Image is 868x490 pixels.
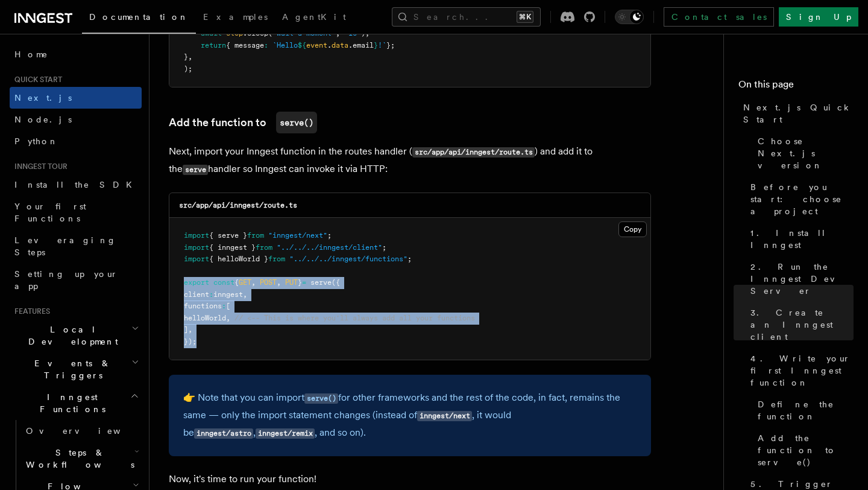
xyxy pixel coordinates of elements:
[183,165,208,175] code: serve
[10,196,142,229] a: Your first Functions
[758,432,854,468] span: Add the function to serve()
[234,278,239,287] span: {
[618,221,647,237] button: Copy
[184,243,209,252] span: import
[21,420,142,442] a: Overview
[209,290,213,299] span: :
[184,314,226,322] span: helloWorld
[183,389,637,442] p: 👉 Note that you can import for other frameworks and the rest of the code, in fact, remains the sa...
[10,357,131,381] span: Events & Triggers
[239,278,251,287] span: GET
[188,52,192,61] span: ,
[184,52,188,61] span: }
[10,386,142,420] button: Inngest Functions
[251,278,256,287] span: ,
[277,278,281,287] span: ,
[304,393,338,404] code: serve()
[277,243,382,252] span: "../../../inngest/client"
[392,7,541,27] button: Search...⌘K
[10,162,68,171] span: Inngest tour
[517,11,533,23] kbd: ⌘K
[758,398,854,422] span: Define the function
[213,278,234,287] span: const
[184,290,209,299] span: client
[378,41,386,49] span: !`
[89,12,189,22] span: Documentation
[82,4,196,34] a: Documentation
[779,7,858,27] a: Sign Up
[179,201,297,209] code: src/app/api/inngest/route.ts
[276,112,317,133] code: serve()
[184,337,197,346] span: });
[256,428,315,439] code: inngest/remix
[169,471,651,488] p: Now, it's time to run your function!
[10,75,62,84] span: Quick start
[10,229,142,263] a: Leveraging Steps
[194,428,253,439] code: inngest/astro
[226,302,230,310] span: [
[222,302,226,310] span: :
[750,261,854,297] span: 2. Run the Inngest Dev Server
[417,411,472,421] code: inngest/next
[10,87,142,109] a: Next.js
[304,392,338,403] a: serve()
[310,278,332,287] span: serve
[327,41,332,49] span: .
[272,41,298,49] span: `Hello
[184,231,209,240] span: import
[247,231,264,240] span: from
[332,41,348,49] span: data
[201,41,226,49] span: return
[306,41,327,49] span: event
[743,101,854,126] span: Next.js Quick Start
[14,235,116,257] span: Leveraging Steps
[746,256,854,302] a: 2. Run the Inngest Dev Server
[14,269,118,291] span: Setting up your app
[10,130,142,152] a: Python
[298,278,302,287] span: }
[188,325,192,334] span: ,
[10,43,142,65] a: Home
[298,41,306,49] span: ${
[209,231,247,240] span: { serve }
[10,391,130,415] span: Inngest Functions
[10,323,131,348] span: Local Development
[256,243,272,252] span: from
[10,319,142,352] button: Local Development
[750,227,854,251] span: 1. Install Inngest
[750,181,854,217] span: Before you start: choose a project
[10,174,142,196] a: Install the SDK
[332,278,340,287] span: ({
[302,278,306,287] span: =
[746,222,854,256] a: 1. Install Inngest
[285,278,298,287] span: PUT
[615,10,644,24] button: Toggle dark mode
[26,426,150,436] span: Overview
[746,176,854,222] a: Before you start: choose a project
[14,136,58,146] span: Python
[664,7,774,27] a: Contact sales
[407,255,412,263] span: ;
[184,302,222,310] span: functions
[386,41,395,49] span: };
[226,41,264,49] span: { message
[412,147,535,157] code: src/app/api/inngest/route.ts
[282,12,346,22] span: AgentKit
[14,202,86,223] span: Your first Functions
[746,302,854,348] a: 3. Create an Inngest client
[758,135,854,171] span: Choose Next.js version
[184,255,209,263] span: import
[226,314,230,322] span: ,
[750,307,854,343] span: 3. Create an Inngest client
[243,290,247,299] span: ,
[234,314,475,322] span: // <-- This is where you'll always add all your functions
[14,93,72,103] span: Next.js
[169,112,317,133] a: Add the function toserve()
[348,41,374,49] span: .email
[738,77,854,97] h4: On this page
[209,243,256,252] span: { inngest }
[10,109,142,130] a: Node.js
[184,65,192,73] span: );
[260,278,277,287] span: POST
[738,97,854,130] a: Next.js Quick Start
